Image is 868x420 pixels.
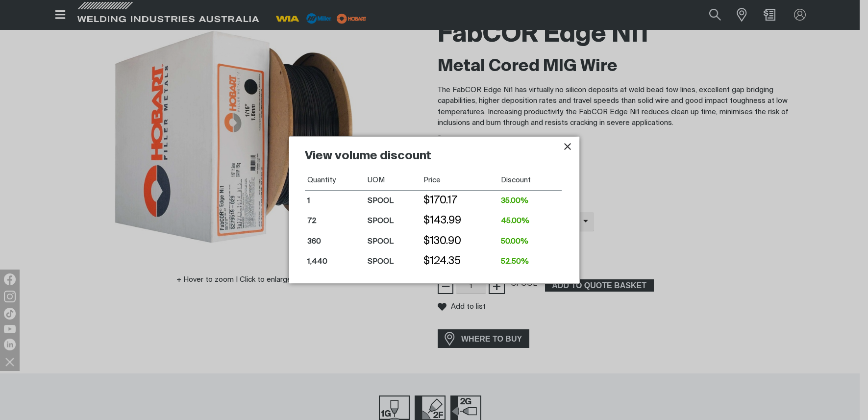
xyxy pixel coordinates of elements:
[421,211,498,231] td: $143.99
[305,251,365,272] td: 1,440
[305,148,562,170] h2: View volume discount
[365,251,421,272] td: SPOOL
[421,191,498,211] td: $170.17
[498,191,562,211] td: 35.00%
[305,231,365,251] td: 360
[365,191,421,211] td: SPOOL
[421,251,498,272] td: $124.35
[498,170,562,191] th: Discount
[498,211,562,231] td: 45.00%
[305,191,365,211] td: 1
[498,231,562,251] td: 50.00%
[365,231,421,251] td: SPOOL
[365,211,421,231] td: SPOOL
[421,231,498,251] td: $130.90
[305,170,365,191] th: Quantity
[365,170,421,191] th: UOM
[562,141,573,152] button: Close pop-up overlay
[305,211,365,231] td: 72
[421,170,498,191] th: Price
[498,251,562,272] td: 52.50%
